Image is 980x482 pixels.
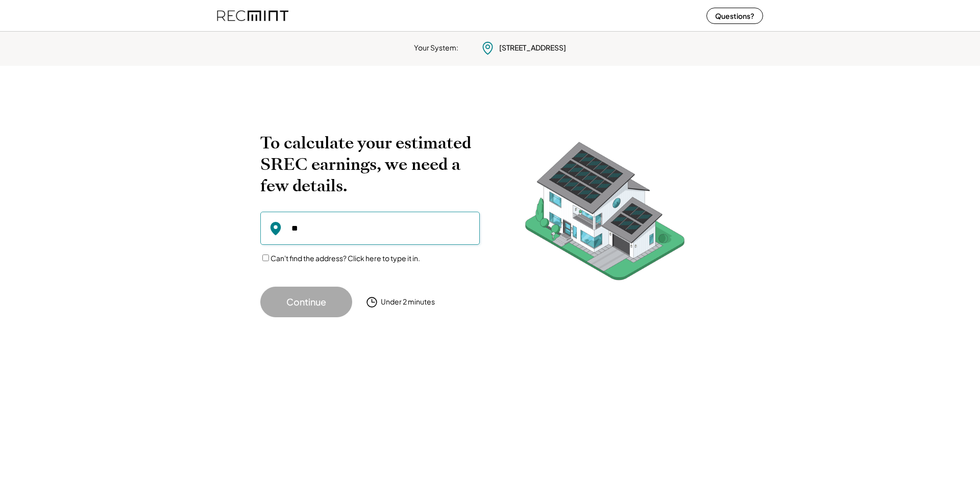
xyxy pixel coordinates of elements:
label: Can't find the address? Click here to type it in. [271,253,420,263]
button: Continue [260,287,352,317]
button: Questions? [706,8,763,24]
div: Your System: [414,43,458,53]
h2: To calculate your estimated SREC earnings, we need a few details. [260,132,480,196]
div: [STREET_ADDRESS] [499,43,566,53]
img: RecMintArtboard%207.png [505,132,704,296]
img: recmint-logotype%403x%20%281%29.jpeg [217,2,288,29]
div: Under 2 minutes [381,297,435,307]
